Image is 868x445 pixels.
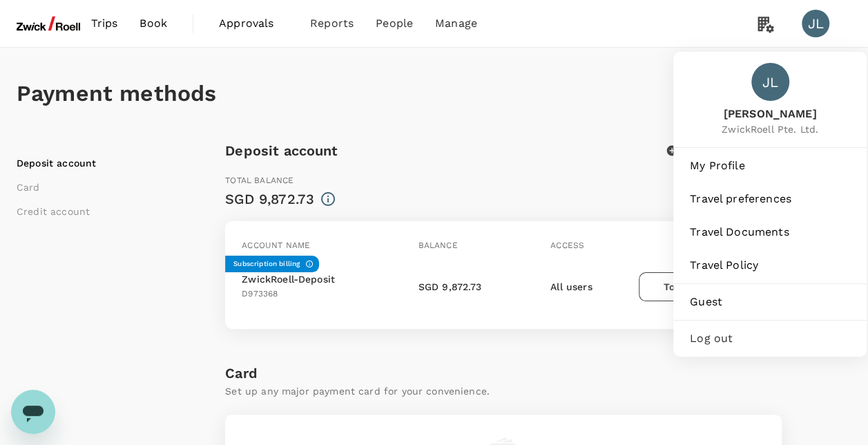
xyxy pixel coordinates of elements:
[225,140,338,162] h6: Deposit account
[17,180,189,194] li: Card
[225,176,293,185] span: Total balance
[225,362,782,384] h6: Card
[802,10,829,37] div: JL
[139,15,167,32] span: Book
[690,191,850,207] span: Travel preferences
[690,330,850,347] span: Log out
[91,15,118,32] span: Trips
[679,151,861,181] a: My Profile
[418,240,458,250] span: Balance
[690,257,850,274] span: Travel Policy
[17,81,851,106] h1: Payment methods
[376,15,413,32] span: People
[667,144,782,157] button: Add deposit account
[435,15,477,32] span: Manage
[11,390,55,434] iframe: Button to launch messaging window
[242,289,278,299] span: D973368
[722,122,818,136] span: ZwickRoell Pte. Ltd.
[225,188,314,210] div: SGD 9,872.73
[17,8,80,39] img: ZwickRoell Pte. Ltd.
[679,287,861,317] a: Guest
[679,250,861,281] a: Travel Policy
[690,158,850,174] span: My Profile
[219,15,288,32] span: Approvals
[679,323,861,354] div: Log out
[550,240,584,250] span: Access
[418,280,482,294] p: SGD 9,872.73
[225,384,782,398] p: Set up any major payment card for your convenience.
[679,217,861,247] a: Travel Documents
[17,156,189,170] li: Deposit account
[679,184,861,214] a: Travel preferences
[690,224,850,240] span: Travel Documents
[242,272,335,286] p: ZwickRoell-Deposit
[550,281,592,292] span: All users
[310,15,354,32] span: Reports
[751,63,789,101] div: JL
[639,272,722,301] button: Top up
[690,294,850,310] span: Guest
[722,106,818,122] span: [PERSON_NAME]
[17,205,189,218] li: Credit account
[242,240,310,250] span: Account name
[233,258,300,269] h6: Subscription billing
